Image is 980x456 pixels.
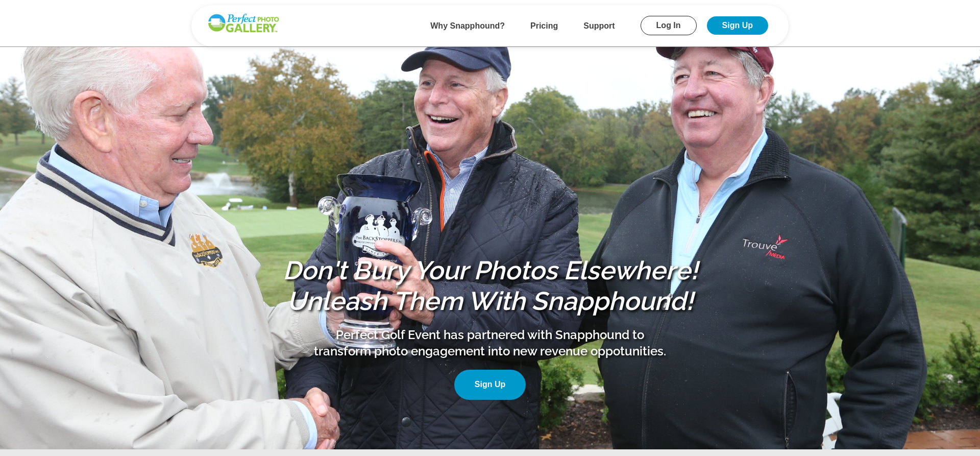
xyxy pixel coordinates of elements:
a: Sign Up [454,370,526,400]
a: Pricing [530,21,558,30]
p: Perfect Golf Event has partnered with Snapphound to transform photo engagement into new revenue o... [311,327,669,359]
a: Support [583,21,615,30]
h1: Don't Bury Your Photos Elsewhere! Unleash Them With Snapphound! [276,255,704,317]
a: Sign Up [707,16,768,35]
img: Snapphound Logo [207,13,280,34]
a: Why Snapphound? [430,21,505,30]
a: Log In [641,16,697,35]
